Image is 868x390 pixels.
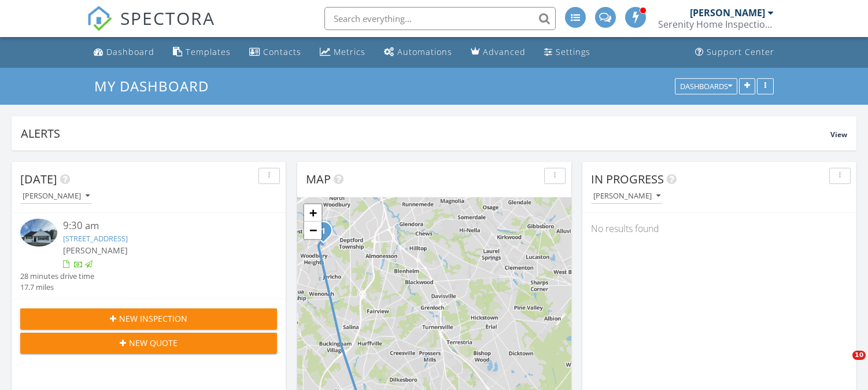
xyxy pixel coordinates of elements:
[20,171,57,187] span: [DATE]
[306,171,331,187] span: Map
[582,213,856,244] div: No results found
[658,19,774,30] div: Serenity Home Inspections
[87,16,215,40] a: SPECTORA
[397,46,452,57] div: Automations
[680,82,732,90] div: Dashboards
[94,76,219,95] a: My Dashboard
[707,46,774,57] div: Support Center
[675,78,737,94] button: Dashboards
[129,337,178,349] span: New Quote
[120,6,215,30] span: SPECTORA
[21,126,830,141] div: Alerts
[829,351,856,378] iframe: Intercom live chat
[63,219,256,233] div: 9:30 am
[334,46,365,57] div: Metrics
[591,171,664,187] span: In Progress
[323,230,330,237] div: 510 Elm Ave, Deptford, NJ 08096
[20,219,57,246] img: 9567685%2Fcover_photos%2F0hGOIj0iQWSutO1J9KDQ%2Fsmall.jpg
[304,222,322,239] a: Zoom out
[20,333,277,354] button: New Quote
[315,42,370,63] a: Metrics
[186,46,231,57] div: Templates
[63,233,128,244] a: [STREET_ADDRESS]
[379,42,457,63] a: Automations (Advanced)
[245,42,306,63] a: Contacts
[593,192,660,200] div: [PERSON_NAME]
[263,46,301,57] div: Contacts
[63,245,128,256] span: [PERSON_NAME]
[324,7,556,30] input: Search everything...
[119,312,187,325] span: New Inspection
[591,189,663,204] button: [PERSON_NAME]
[304,204,322,222] a: Zoom in
[690,7,765,19] div: [PERSON_NAME]
[466,42,530,63] a: Advanced
[556,46,590,57] div: Settings
[20,308,277,329] button: New Inspection
[168,42,235,63] a: Templates
[690,42,779,63] a: Support Center
[20,189,92,204] button: [PERSON_NAME]
[87,6,112,31] img: The Best Home Inspection Software - Spectora
[106,46,154,57] div: Dashboard
[20,219,277,293] a: 9:30 am [STREET_ADDRESS] [PERSON_NAME] 28 minutes drive time 17.7 miles
[540,42,595,63] a: Settings
[89,42,159,63] a: Dashboard
[321,227,326,236] i: 1
[20,282,94,293] div: 17.7 miles
[852,351,866,360] span: 10
[483,46,526,57] div: Advanced
[23,192,90,200] div: [PERSON_NAME]
[830,130,847,139] span: View
[20,271,94,282] div: 28 minutes drive time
